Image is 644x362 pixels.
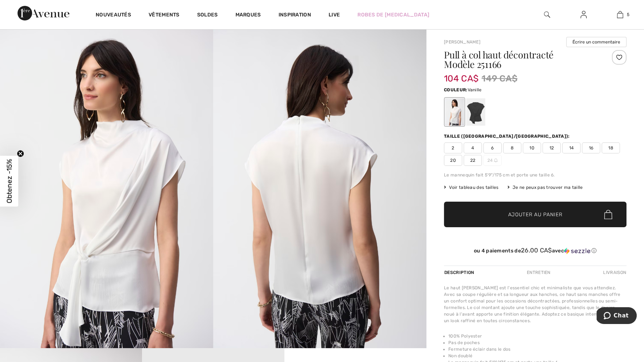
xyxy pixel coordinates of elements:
div: Description [444,266,476,279]
button: Close teaser [17,150,24,157]
span: Couleur: [444,87,467,92]
div: ou 4 paiements de avec [444,247,626,254]
span: 10 [523,142,541,153]
img: recherche [544,10,550,19]
img: ring-m.svg [494,159,498,162]
span: 14 [562,142,580,153]
li: Fermeture éclair dans le dos [448,346,626,353]
span: 5 [627,11,629,18]
span: Vanille [467,87,482,92]
span: 8 [503,142,521,153]
div: Le haut [PERSON_NAME] est l'essentiel chic et minimaliste que vous attendiez. Avec sa coupe régul... [444,285,626,324]
button: Ajouter au panier [444,202,626,227]
iframe: Ouvre un widget dans lequel vous pouvez chatter avec l’un de nos agents [597,307,637,325]
h1: Pull à col haut décontracté Modèle 251166 [444,50,596,69]
div: Vanille [445,98,464,126]
div: ou 4 paiements de26.00 CA$avecSezzle Cliquez pour en savoir plus sur Sezzle [444,247,626,257]
span: Obtenez -15% [5,159,14,203]
a: Robes de [MEDICAL_DATA] [357,11,429,19]
img: Mon panier [617,10,623,19]
span: 4 [464,142,482,153]
div: Le mannequin fait 5'9"/175 cm et porte une taille 6. [444,172,626,178]
a: [PERSON_NAME] [444,39,480,45]
span: 149 CA$ [482,72,517,85]
span: 12 [543,142,561,153]
span: Voir tableau des tailles [444,184,499,191]
a: Vêtements [149,12,180,19]
li: Pas de poches [448,339,626,346]
span: Ajouter au panier [508,211,563,218]
a: Soldes [197,12,218,19]
span: Inspiration [279,12,311,19]
span: 16 [582,142,600,153]
span: 18 [602,142,620,153]
a: Nouveautés [96,12,131,19]
div: Taille ([GEOGRAPHIC_DATA]/[GEOGRAPHIC_DATA]): [444,133,571,140]
a: 5 [602,10,638,19]
img: Pull &agrave; Col Haut D&eacute;contract&eacute; mod&egrave;le 251166. 2 [213,28,426,348]
li: Non doublé [448,353,626,359]
img: Mes infos [580,10,587,19]
span: 6 [483,142,502,153]
span: 22 [464,155,482,166]
span: 26.00 CA$ [521,247,552,254]
span: 24 [483,155,502,166]
img: 1ère Avenue [18,6,69,20]
a: Se connecter [575,10,593,19]
span: 2 [444,142,462,153]
img: Bag.svg [604,210,612,220]
div: Je ne peux pas trouver ma taille [507,184,583,191]
div: Entretien [521,266,557,279]
span: 104 CA$ [444,66,479,84]
div: Noir [466,98,485,126]
a: Live [329,11,340,19]
button: Écrire un commentaire [566,37,626,47]
div: Livraison [601,266,626,279]
li: 100% Polyester [448,333,626,339]
a: Marques [235,12,261,19]
span: 20 [444,155,462,166]
img: Sezzle [564,248,590,254]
